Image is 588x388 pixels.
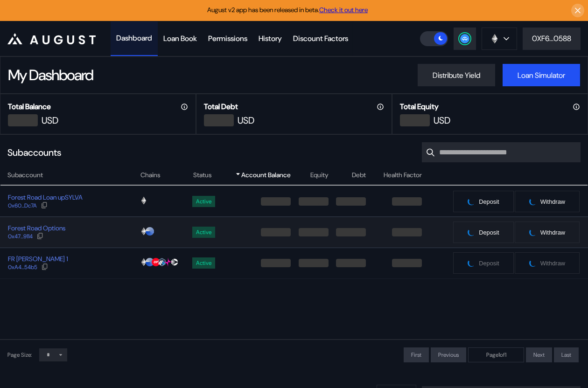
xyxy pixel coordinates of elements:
button: Last [554,347,579,362]
span: Account Balance [241,170,291,180]
span: Deposit [479,260,499,267]
span: Health Factor [384,170,422,180]
div: 0x47...9114 [8,233,33,240]
div: Discount Factors [293,34,348,43]
button: pendingWithdraw [514,221,580,243]
img: chain logo [146,258,154,266]
span: Chains [140,170,161,180]
div: History [259,34,282,43]
img: chain logo [140,227,148,236]
button: pendingDeposit [453,190,514,213]
span: Previous [438,351,459,359]
img: chain logo [152,258,160,266]
button: Loan Simulator [503,64,580,86]
div: USD [238,114,254,126]
button: First [404,347,429,362]
img: pending [468,229,475,236]
img: pending [529,229,537,236]
button: Previous [431,347,466,362]
a: Dashboard [111,21,158,56]
div: FR [PERSON_NAME] 1 [8,255,68,263]
div: USD [42,114,58,126]
span: Deposit [479,229,499,236]
img: pending [468,259,475,267]
h2: Total Debt [204,102,238,111]
span: Deposit [479,198,499,205]
img: chain logo [158,258,166,266]
button: Next [526,347,552,362]
span: Subaccount [7,170,43,180]
div: Dashboard [116,33,152,43]
span: Next [533,351,545,359]
div: 0x60...Dc7A [8,202,37,209]
span: Equity [310,170,329,180]
img: pending [468,198,475,205]
a: Permissions [203,21,253,56]
img: pending [529,198,537,205]
span: Page 1 of 1 [486,351,506,359]
div: Permissions [208,34,247,43]
img: chain logo [140,196,148,205]
button: pendingWithdraw [514,190,580,213]
span: Last [561,351,571,359]
span: Debt [352,170,366,180]
a: History [253,21,287,56]
span: Withdraw [540,260,565,267]
button: chain logo [482,28,517,50]
button: pendingDeposit [453,252,514,274]
div: Loan Simulator [518,70,565,80]
button: pendingWithdraw [514,252,580,274]
div: Page Size: [7,351,32,359]
div: USD [434,114,450,126]
img: chain logo [146,227,154,236]
button: Distribute Yield [418,64,495,86]
div: Forest Road Options [8,224,65,232]
span: First [411,351,421,359]
span: August v2 app has been released in beta. [207,6,368,14]
div: Active [196,260,211,266]
div: My Dashboard [8,65,93,85]
img: chain logo [490,34,500,44]
button: pendingDeposit [453,221,514,243]
span: Withdraw [540,229,565,236]
a: Check it out here [319,6,368,14]
div: Distribute Yield [433,70,480,80]
div: 0XF6...0588 [532,34,571,43]
div: Subaccounts [7,146,61,159]
img: chain logo [170,258,179,266]
img: chain logo [140,258,148,266]
img: chain logo [164,258,172,266]
div: 0xA4...54b5 [8,264,37,270]
span: Withdraw [540,198,565,205]
h2: Total Balance [8,102,51,111]
a: Loan Book [158,21,203,56]
div: Loan Book [163,34,197,43]
span: Status [193,170,212,180]
button: 0XF6...0588 [523,28,581,50]
h2: Total Equity [400,102,439,111]
div: Active [196,198,211,205]
img: pending [529,259,537,267]
div: Active [196,229,211,236]
a: Discount Factors [287,21,354,56]
div: Forest Road Loan upSYLVA [8,193,83,201]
